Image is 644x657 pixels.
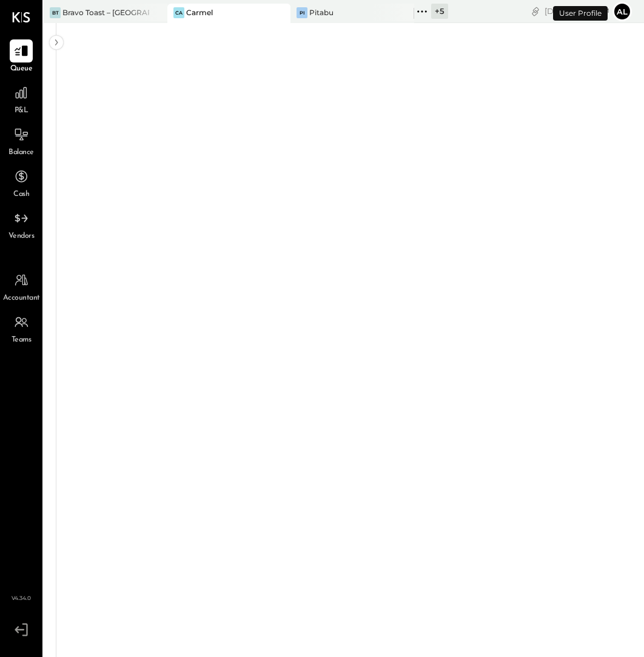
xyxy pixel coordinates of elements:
[50,7,61,18] div: BT
[1,123,42,158] a: Balance
[545,5,609,17] div: [DATE]
[1,165,42,200] a: Cash
[1,311,42,346] a: Teams
[1,207,42,242] a: Vendors
[1,269,42,304] a: Accountant
[309,7,334,18] div: Pitabu
[529,5,542,18] div: copy link
[8,231,35,242] span: Vendors
[553,6,608,21] div: User Profile
[186,7,213,18] div: Carmel
[13,189,29,200] span: Cash
[62,7,149,18] div: Bravo Toast – [GEOGRAPHIC_DATA]
[12,335,32,346] span: Teams
[1,81,42,116] a: P&L
[8,147,34,158] span: Balance
[1,39,42,75] a: Queue
[297,7,307,18] div: Pi
[3,293,40,304] span: Accountant
[15,106,29,116] span: P&L
[10,64,33,75] span: Queue
[173,7,184,18] div: Ca
[431,4,448,19] div: + 5
[612,2,632,21] button: Al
